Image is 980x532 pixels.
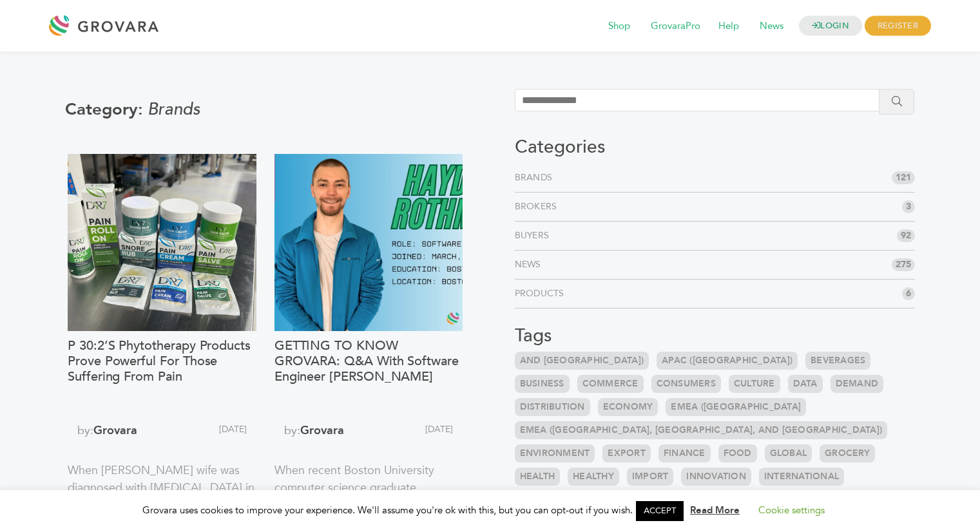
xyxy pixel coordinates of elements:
span: 92 [897,229,915,242]
a: Products [515,287,570,300]
span: Help [709,14,748,39]
span: Category [65,98,148,121]
a: Grocery [820,444,875,462]
span: [DATE] [370,422,463,451]
a: Export [602,444,651,462]
a: Innovation [681,468,751,486]
h3: Categories [515,137,915,158]
span: by: [68,422,164,451]
a: Distribution [515,398,590,416]
a: and [GEOGRAPHIC_DATA]) [515,352,649,370]
a: Economy [598,398,658,416]
a: Beverages [805,352,870,370]
a: APAC ([GEOGRAPHIC_DATA]) [657,352,798,370]
a: LOGIN [799,16,862,36]
a: News [515,258,546,271]
a: Brands [515,171,558,184]
a: ACCEPT [636,501,684,521]
span: News [751,14,793,39]
a: GETTING TO KNOW GROVARA: Q&A With Software Engineer [PERSON_NAME] [274,338,463,415]
a: EMEA ([GEOGRAPHIC_DATA], [GEOGRAPHIC_DATA], and [GEOGRAPHIC_DATA]) [515,421,888,439]
a: EMEA ([GEOGRAPHIC_DATA] [666,398,806,416]
a: International [759,468,844,486]
a: Cookie settings [758,504,825,517]
a: Help [709,19,748,33]
a: Food [718,444,757,462]
span: 6 [902,287,915,300]
span: Brands [148,98,200,121]
span: by: [274,422,370,451]
a: Culture [729,375,780,393]
a: Environment [515,444,595,462]
a: P 30:2’s Phytotherapy Products Prove Powerful for Those Suffering From Pain [68,338,256,415]
a: Demand [831,375,884,393]
span: 3 [902,200,915,213]
a: Consumers [651,375,721,393]
a: Commerce [577,375,644,393]
span: Grovara uses cookies to improve your experience. We'll assume you're ok with this, but you can op... [142,504,838,517]
a: Grovara [93,423,137,439]
span: GrovaraPro [642,14,709,39]
a: Shop [599,19,639,33]
h3: Tags [515,325,915,347]
span: Shop [599,14,639,39]
a: Read More [690,504,740,517]
a: Health [515,468,561,486]
a: Business [515,375,570,393]
a: Import [627,468,674,486]
span: [DATE] [164,422,256,451]
a: Healthy [568,468,619,486]
a: Data [788,375,823,393]
a: Finance [658,444,711,462]
a: Brokers [515,200,562,213]
a: News [751,19,793,33]
a: Buyers [515,229,555,242]
a: Global [765,444,812,462]
span: 275 [892,258,915,271]
span: 121 [892,171,915,184]
span: REGISTER [865,16,931,36]
a: Grovara [300,423,344,439]
a: GrovaraPro [642,19,709,33]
